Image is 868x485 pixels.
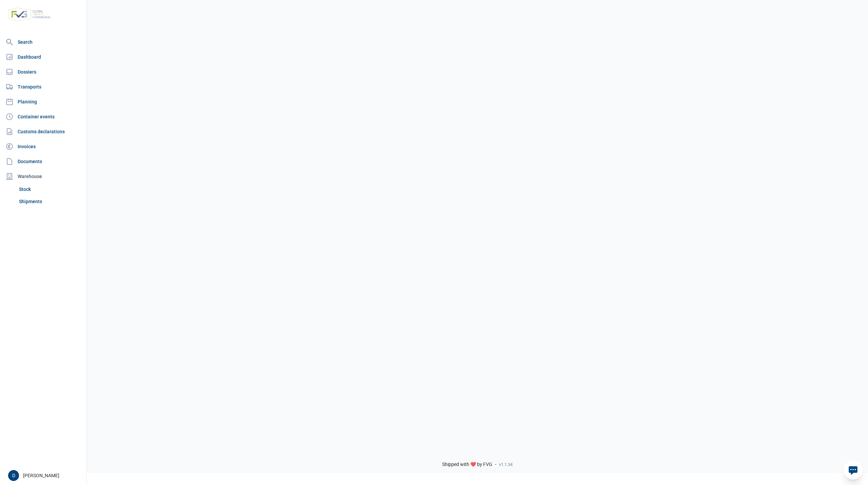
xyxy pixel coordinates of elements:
img: FVG - Global freight forwarding [5,5,54,24]
a: Customs declarations [3,125,84,138]
span: Shipped with ❤️ by FVG [442,462,492,468]
a: Container events [3,110,84,123]
a: Transports [3,80,84,94]
a: Documents [3,155,84,168]
span: v1.1.34 [499,462,513,467]
a: Invoices [3,140,84,153]
button: D [8,470,19,481]
a: Search [3,35,84,49]
a: Dossiers [3,65,84,79]
a: Shipments [16,195,84,208]
div: Warehouse [3,170,84,183]
span: - [495,462,496,468]
a: Planning [3,95,84,109]
a: Dashboard [3,50,84,64]
a: Stock [16,183,84,195]
div: [PERSON_NAME] [8,470,82,481]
